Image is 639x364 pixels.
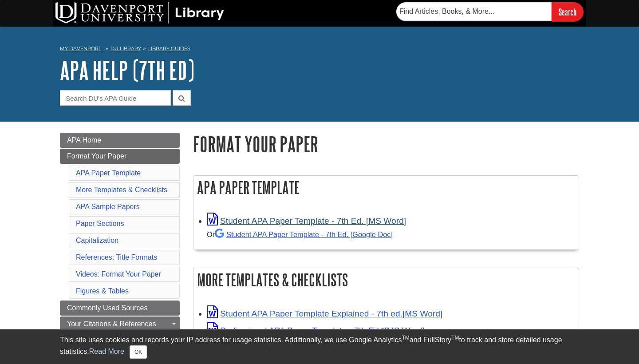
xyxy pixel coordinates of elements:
button: Close [130,345,147,359]
h1: Format Your Paper [193,133,579,155]
span: APA Home [67,136,101,144]
span: Your Citations & References [67,320,156,328]
a: Commonly Used Sources [60,301,180,316]
a: Your Citations & References [60,317,180,332]
a: Link opens in new window [207,216,406,226]
span: Format Your Paper [67,152,126,160]
input: Search [552,2,584,21]
sup: TM [451,335,459,341]
a: Library Guides [148,45,190,51]
a: APA Paper Template [76,169,141,177]
a: APA Home [60,133,180,148]
small: Or [207,230,393,238]
sup: TM [402,335,409,341]
nav: breadcrumb [60,43,579,57]
a: Capitalization [76,237,118,244]
a: APA Sample Papers [76,203,140,210]
img: DU Library [55,2,224,24]
h2: APA Paper Template [193,176,579,199]
span: Commonly Used Sources [67,304,147,312]
input: Search DU's APA Guide [60,90,171,106]
h2: More Templates & Checklists [193,268,579,292]
form: Searches DU Library's articles, books, and more [396,2,584,21]
a: My Davenport [60,45,101,52]
a: Format Your Paper [60,149,180,164]
a: Link opens in new window [207,309,442,318]
a: More Templates & Checklists [76,186,167,194]
input: Find Articles, Books, & More... [396,2,552,21]
a: Videos: Format Your Paper [76,270,161,278]
a: Student APA Paper Template - 7th Ed. [Google Doc] [215,230,393,238]
a: APA Help (7th Ed) [60,56,194,84]
div: Guide Page Menu [60,133,180,364]
a: DU Library [110,45,141,51]
a: Paper Sections [76,220,124,227]
a: Link opens in new window [207,326,425,335]
div: This site uses cookies and records your IP address for usage statistics. Additionally, we use Goo... [60,335,579,359]
a: Read More [89,348,124,355]
a: Figures & Tables [76,287,129,295]
a: References: Title Formats [76,253,157,261]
